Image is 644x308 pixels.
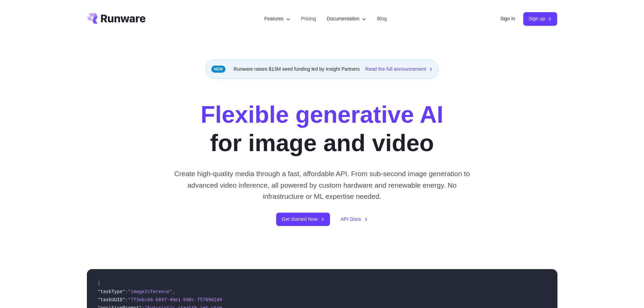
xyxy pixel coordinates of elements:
span: , [172,289,175,294]
span: "taskType" [98,289,125,294]
a: API Docs [341,215,368,223]
label: Features [264,15,290,23]
label: Documentation [327,15,366,23]
a: Blog [377,15,387,23]
div: Runware raises $13M seed funding led by Insight Partners [206,60,439,79]
p: Create high-quality media through a fast, affordable API. From sub-second image generation to adv... [171,168,473,202]
strong: Flexible generative AI [200,101,443,128]
span: { [98,281,100,286]
a: Sign up [523,12,557,25]
a: Go to / [87,13,146,24]
span: : [125,289,128,294]
h1: for image and video [200,100,443,157]
a: Read the full announcement [365,65,433,73]
span: "7f3ebcb6-b897-49e1-b98c-f5789d2d40d7" [128,297,233,302]
span: "taskUUID" [98,297,125,302]
span: : [125,297,128,302]
a: Pricing [301,15,316,23]
a: Get Started Now [276,213,330,226]
a: Sign in [500,15,515,23]
span: "imageInference" [128,289,172,294]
